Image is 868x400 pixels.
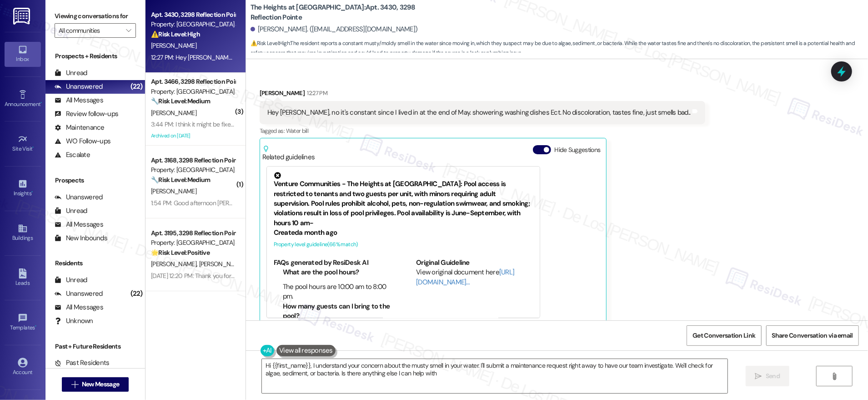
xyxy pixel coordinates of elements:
[31,189,33,195] span: •
[151,260,199,268] span: [PERSON_NAME]
[128,80,145,94] div: (22)
[55,109,118,119] div: Review follow-ups
[55,289,103,299] div: Unanswered
[151,199,703,207] div: 1:54 PM: Good afternoon [PERSON_NAME]. I am very disappointed in the lawn care service. I was lef...
[151,10,235,20] div: Apt. 3430, 3298 Reflection Pointe
[55,220,103,229] div: All Messages
[5,221,41,245] a: Buildings
[416,258,470,267] b: Original Guideline
[13,8,32,25] img: ResiDesk Logo
[55,123,105,132] div: Maintenance
[82,380,119,389] span: New Message
[766,325,859,346] button: Share Conversation via email
[55,96,103,105] div: All Messages
[283,268,391,277] li: What are the pool hours?
[262,145,315,162] div: Related guidelines
[199,260,244,268] span: [PERSON_NAME]
[416,268,533,287] div: View original document here
[151,272,750,280] div: [DATE] 12:20 PM: Thank you for your message. Our offices are currently closed, but we will contac...
[555,145,601,155] label: Hide Suggestions
[260,88,705,101] div: [PERSON_NAME]
[126,27,131,34] i: 
[151,87,235,96] div: Property: [GEOGRAPHIC_DATA] at [GEOGRAPHIC_DATA]
[35,323,36,329] span: •
[772,331,853,340] span: Share Conversation via email
[33,144,34,151] span: •
[151,109,196,117] span: [PERSON_NAME]
[283,302,391,321] li: How many guests can I bring to the pool?
[5,132,41,156] a: Site Visit •
[55,233,107,243] div: New Inbounds
[151,156,235,165] div: Apt. 3168, 3298 Reflection Pointe
[150,130,236,142] div: Archived on [DATE]
[55,275,87,285] div: Unread
[71,381,78,388] i: 
[831,373,838,380] i: 
[45,258,145,268] div: Residents
[128,287,145,301] div: (22)
[283,282,391,302] li: The pool hours are 10:00 am to 8:00 pm.
[251,3,432,22] b: The Heights at [GEOGRAPHIC_DATA]: Apt. 3430, 3298 Reflection Pointe
[274,172,533,228] div: Venture Communities - The Heights at [GEOGRAPHIC_DATA]: Pool access is restricted to tenants and ...
[55,82,103,91] div: Unanswered
[267,108,691,117] div: Hey [PERSON_NAME], no it's constant since I lived in at the end of May. showering, washing dishes...
[62,377,129,392] button: New Message
[766,371,780,381] span: Send
[5,310,41,335] a: Templates •
[262,359,728,393] textarea: Hi {{first_name}}, I understand your concern about the musty smell in your water. I'll submit a m...
[55,150,90,160] div: Escalate
[260,124,705,137] div: Tagged as:
[55,358,110,368] div: Past Residents
[55,9,136,23] label: Viewing conversations for
[746,366,790,386] button: Send
[5,355,41,380] a: Account
[151,228,235,238] div: Apt. 3195, 3298 Reflection Pointe
[55,316,93,326] div: Unknown
[151,187,196,195] span: [PERSON_NAME]
[151,20,235,29] div: Property: [GEOGRAPHIC_DATA] at [GEOGRAPHIC_DATA]
[151,238,235,248] div: Property: [GEOGRAPHIC_DATA] at [GEOGRAPHIC_DATA]
[40,100,42,106] span: •
[151,248,210,257] strong: 🌟 Risk Level: Positive
[5,42,41,66] a: Inbox
[45,51,145,61] div: Prospects + Residents
[251,25,418,34] div: [PERSON_NAME]. ([EMAIL_ADDRESS][DOMAIN_NAME])
[55,206,87,216] div: Unread
[5,176,41,201] a: Insights •
[274,240,533,249] div: Property level guideline ( 66 % match)
[251,39,868,58] span: : The resident reports a constant musty/moldy smell in the water since moving in, which they susp...
[151,77,235,86] div: Apt. 3466, 3298 Reflection Pointe
[151,53,563,61] div: 12:27 PM: Hey [PERSON_NAME], no it's constant since I lived in at the end of May. showering, wash...
[151,97,210,105] strong: 🔧 Risk Level: Medium
[251,40,290,47] strong: ⚠️ Risk Level: High
[274,228,533,238] div: Created a month ago
[59,23,121,38] input: All communities
[151,120,273,128] div: 3:44 PM: I think it might be fixed! Thank you 😊
[416,268,514,286] a: [URL][DOMAIN_NAME]…
[687,325,761,346] button: Get Conversation Link
[45,176,145,185] div: Prospects
[151,30,200,38] strong: ⚠️ Risk Level: High
[151,165,235,175] div: Property: [GEOGRAPHIC_DATA] at [GEOGRAPHIC_DATA]
[755,373,762,380] i: 
[5,266,41,290] a: Leads
[151,41,196,50] span: [PERSON_NAME]
[55,137,110,146] div: WO Follow-ups
[305,88,327,98] div: 12:27 PM
[55,192,103,202] div: Unanswered
[151,176,210,184] strong: 🔧 Risk Level: Medium
[45,342,145,351] div: Past + Future Residents
[692,331,755,340] span: Get Conversation Link
[55,68,87,78] div: Unread
[55,303,103,312] div: All Messages
[274,258,368,267] b: FAQs generated by ResiDesk AI
[286,127,309,135] span: Water bill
